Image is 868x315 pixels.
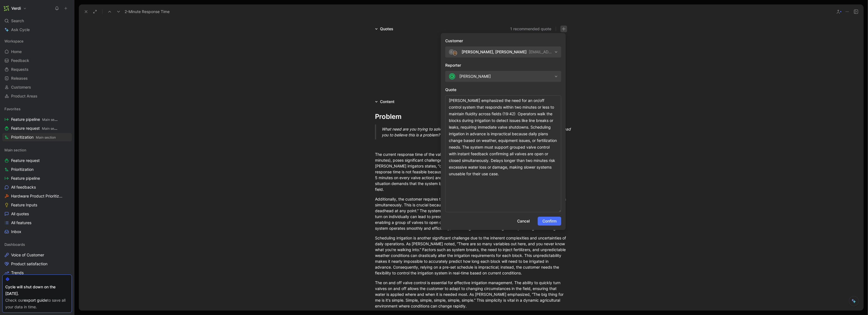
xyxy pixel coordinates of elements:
span: Cancel [517,218,530,224]
button: R[PERSON_NAME] [445,71,561,82]
div: [EMAIL_ADDRESS][DOMAIN_NAME] [529,49,552,55]
h2: Customer [445,37,561,44]
label: Quote [445,86,561,93]
h2: Reporter [445,62,561,69]
button: Confirm [538,217,561,226]
div: R [450,74,455,79]
div: [PERSON_NAME], [PERSON_NAME] [462,49,527,55]
div: [PERSON_NAME] [459,73,491,80]
span: Confirm [542,218,557,224]
button: Clogo[PERSON_NAME], [PERSON_NAME][EMAIL_ADDRESS][DOMAIN_NAME] [445,46,561,57]
button: Cancel [512,217,534,226]
img: logo [453,51,457,55]
div: C [449,49,454,55]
